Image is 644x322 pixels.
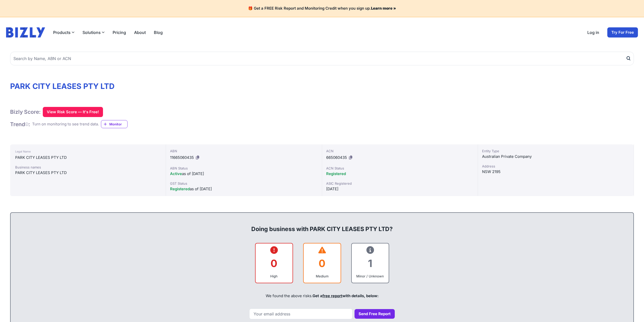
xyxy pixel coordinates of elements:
h1: Bizly Score: [10,108,41,115]
span: Registered [326,171,346,176]
input: Search by Name, ABN or ACN [10,52,634,65]
a: Try For Free [607,27,638,37]
div: ASIC Registered [326,181,474,186]
a: About [134,29,146,35]
a: Pricing [113,29,126,35]
div: GST Status [170,181,318,186]
div: ABN [170,148,318,154]
button: Solutions [82,29,105,35]
h1: Trend : [10,121,30,128]
div: PARK CITY LEASES PTY LTD [15,170,161,176]
span: 665060435 [326,155,347,160]
div: 0 [260,253,288,274]
div: ACN [326,148,474,154]
a: Learn more » [371,6,396,11]
div: Minor / Unknown [356,274,385,279]
div: ACN Status [326,166,474,171]
input: Your email address [249,309,352,319]
div: Legal Name [15,148,161,155]
div: High [260,274,288,279]
div: PARK CITY LEASES PTY LTD [15,155,161,161]
div: Australian Private Company [482,154,630,160]
a: Blog [154,29,163,35]
a: Log in [587,29,599,35]
div: Medium [308,274,337,279]
h4: 🎁 Get a FREE Risk Report and Monitoring Credit when you sign up. [6,6,638,11]
span: Monitor [109,122,127,127]
button: Send Free Report [355,309,395,319]
div: Doing business with PARK CITY LEASES PTY LTD? [16,217,628,233]
div: 0 [308,253,337,274]
h1: PARK CITY LEASES PTY LTD [10,82,634,91]
div: Business names [15,165,161,170]
div: 1 [356,253,385,274]
div: We found the above risks. [16,287,628,305]
div: Turn on monitoring to see trend data. [32,121,99,127]
div: as of [DATE] [170,186,318,192]
div: as of [DATE] [170,171,318,177]
span: Get a with details, below: [313,293,379,298]
span: Registered [170,186,190,191]
button: View Risk Score — It's Free! [43,107,103,117]
a: Monitor [101,120,128,128]
button: Products [53,29,74,35]
span: 11665060435 [170,155,194,160]
div: NSW 2195 [482,169,630,175]
span: Active [170,171,182,176]
a: free report [322,293,342,298]
div: ABN Status [170,166,318,171]
div: Entity Type [482,148,630,154]
div: Address [482,164,630,169]
div: [DATE] [326,186,474,192]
